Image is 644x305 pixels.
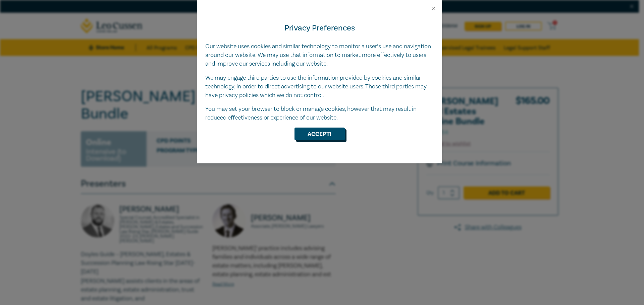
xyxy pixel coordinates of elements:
[205,42,434,68] p: Our website uses cookies and similar technology to monitor a user’s use and navigation around our...
[205,105,434,122] p: You may set your browser to block or manage cookies, however that may result in reduced effective...
[205,22,434,34] h4: Privacy Preferences
[294,128,345,140] button: Accept!
[205,74,434,100] p: We may engage third parties to use the information provided by cookies and similar technology, in...
[431,5,437,11] button: Close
